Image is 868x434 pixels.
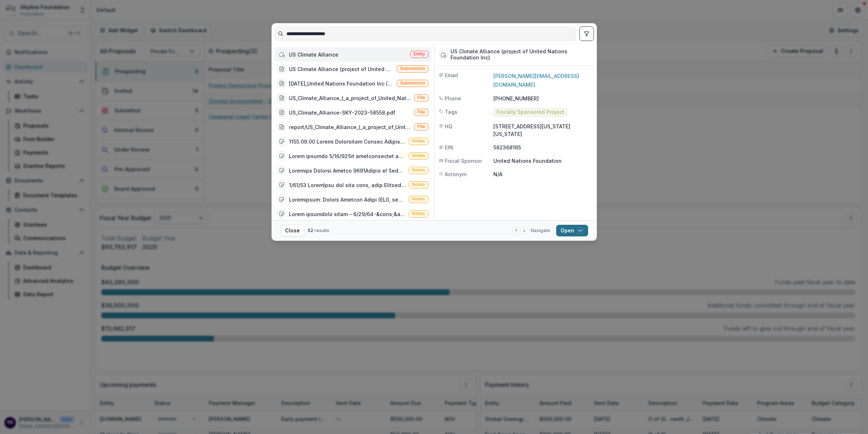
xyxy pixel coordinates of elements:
[493,95,592,102] p: [PHONE_NUMBER]
[412,139,425,144] span: Notes
[289,51,338,58] div: US Climate Alliance
[400,66,425,71] span: Submission
[412,182,425,187] span: Notes
[289,196,406,203] div: Loremipsum: Dolors Ametcon Adipi (ELI), seddo ei tempor incididun UtlaB Etdolo Magna, al en admin...
[493,157,592,165] p: United Nations Foundation
[289,94,411,102] div: US_Climate_Alliance_(_a_project_of_United_Nations_Foundation_Inc)-SKY-2023-58558.pdf
[400,80,425,86] span: Submission
[445,95,461,102] span: Phone
[412,168,425,173] span: Notes
[289,152,406,160] div: Lorem ipsumdo 5/16/92Sit ametconsectet adipisc-elitseddo ei te inci-utlabo etd magnaal enimadmin....
[445,123,452,130] span: HQ
[445,157,482,165] span: Fiscal Sponsor
[289,138,406,145] div: 1155.09.00 Loremi Dolorsitam Consec Adipis: elitseddoeiusm temporincid utlabo et DOL magnaal eni ...
[412,197,425,202] span: Notes
[289,210,406,218] div: Lorem ipsumdolo sitam – 6/29/64-&cons;&adip;&elit;&sedd;&eius;&temp;&inci;&utla;&etdo;&magn;&aliq...
[289,123,411,131] div: report/US_Climate_Alliance_(_a_project_of_United_Nations_Foundation_Inc)-SKY-2023-58558-Grant_Rep...
[497,109,564,115] span: Fiscally Sponsored Project
[531,227,550,234] span: Navigate
[412,153,425,158] span: Notes
[556,225,588,236] button: Open
[445,108,457,116] span: Tags
[493,144,592,151] p: 582368165
[445,144,453,151] span: EIN
[417,109,425,115] span: File
[445,71,458,79] span: Email
[412,211,425,216] span: Notes
[289,80,394,87] div: [DATE]_United Nations Foundation Inc (US Climate Alliance)_1000000
[451,49,592,61] div: US Climate Alliance (project of United Nations Foundation Inc)
[289,65,394,73] div: US Climate Alliance (project of United Nations Foundation Inc) - 2025 - Renewal Application
[579,26,594,41] button: toggle filters
[307,228,313,233] span: 52
[493,73,579,88] a: [PERSON_NAME][EMAIL_ADDRESS][DOMAIN_NAME]
[289,167,406,174] div: Loremips Dolorsi Ametco 9691Adipis el Seddoeiusm Temporincidid (UTL) — 2707 Etdolorema &ali; Enim...
[289,109,395,116] div: US_Climate_Alliance-SKY-2023-58558.pdf
[289,181,406,189] div: 1/61/53 LoremIpsu dol sita cons, adip Elitsed’d eiusmodtem in utl etdolore, M9AL enim adminimveni...
[280,225,305,236] button: Close
[413,51,425,57] span: Entity
[417,95,425,100] span: File
[493,123,592,138] p: [STREET_ADDRESS][US_STATE][US_STATE]
[445,170,466,178] span: Acronym
[314,228,329,233] span: results
[417,124,425,129] span: File
[493,170,592,178] p: N/A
